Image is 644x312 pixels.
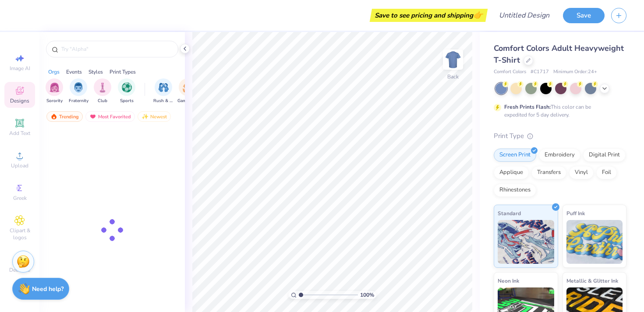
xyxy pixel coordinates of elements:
[110,68,136,76] div: Print Types
[531,166,566,179] div: Transfers
[50,82,60,92] img: Sorority Image
[94,78,111,104] div: filter for Club
[98,82,107,92] img: Club Image
[4,227,35,241] span: Clipart & logos
[444,51,462,68] img: Back
[98,98,107,104] span: Club
[50,113,57,120] img: trending.gif
[10,65,30,72] span: Image AI
[46,78,63,104] div: filter for Sorority
[94,78,111,104] button: filter button
[539,149,580,162] div: Embroidery
[566,220,623,264] img: Puff Ink
[494,184,536,197] div: Rhinestones
[69,78,88,104] button: filter button
[177,78,198,104] button: filter button
[74,82,83,92] img: Fraternity Image
[177,78,198,104] div: filter for Game Day
[153,78,173,104] button: filter button
[183,82,193,92] img: Game Day Image
[66,68,82,76] div: Events
[120,98,134,104] span: Sports
[46,98,63,104] span: Sorority
[69,98,88,104] span: Fraternity
[159,82,169,92] img: Rush & Bid Image
[563,8,605,23] button: Save
[9,130,30,137] span: Add Text
[48,68,60,76] div: Orgs
[88,68,103,76] div: Styles
[504,103,612,119] div: This color can be expedited for 5 day delivery.
[498,209,521,218] span: Standard
[494,149,536,162] div: Screen Print
[153,98,173,104] span: Rush & Bid
[32,285,64,293] strong: Need help?
[494,131,626,141] div: Print Type
[60,45,173,53] input: Try "Alpha"
[360,291,374,299] span: 100 %
[118,78,135,104] button: filter button
[46,78,63,104] button: filter button
[494,43,624,65] span: Comfort Colors Adult Heavyweight T-Shirt
[596,166,617,179] div: Foil
[494,68,526,76] span: Comfort Colors
[473,10,483,20] span: 👉
[569,166,594,179] div: Vinyl
[531,68,549,76] span: # C1717
[11,162,28,169] span: Upload
[372,9,485,22] div: Save to see pricing and shipping
[498,220,554,264] img: Standard
[504,103,551,110] strong: Fresh Prints Flash:
[447,73,459,81] div: Back
[46,111,83,122] div: Trending
[492,7,556,24] input: Untitled Design
[566,209,585,218] span: Puff Ink
[118,78,135,104] div: filter for Sports
[177,98,198,104] span: Game Day
[138,111,171,122] div: Newest
[85,111,135,122] div: Most Favorited
[10,97,29,104] span: Designs
[142,113,149,120] img: Newest.gif
[153,78,173,104] div: filter for Rush & Bid
[9,266,30,273] span: Decorate
[122,82,132,92] img: Sports Image
[494,166,529,179] div: Applique
[583,149,626,162] div: Digital Print
[13,195,27,202] span: Greek
[498,276,519,285] span: Neon Ink
[69,78,88,104] div: filter for Fraternity
[566,276,618,285] span: Metallic & Glitter Ink
[89,113,96,120] img: most_fav.gif
[553,68,597,76] span: Minimum Order: 24 +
